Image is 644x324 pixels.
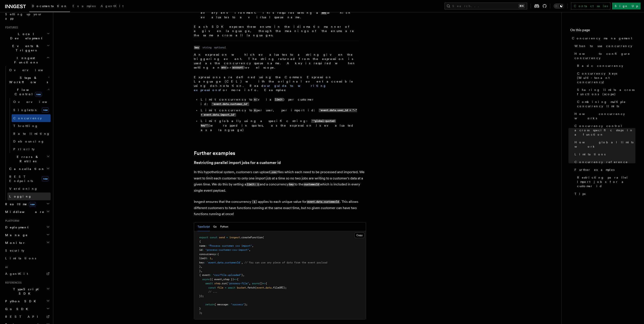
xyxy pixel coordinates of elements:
span: AI [3,266,8,269]
a: Sign Up [612,3,641,9]
span: }); [199,295,204,298]
span: await [205,282,213,285]
span: "Process customer csv import" [208,244,252,247]
code: limit [274,98,283,101]
span: Basic concurrency [577,64,623,68]
span: } [199,307,201,310]
span: : [210,274,211,277]
dd: string [202,46,212,49]
a: Documentation [29,1,70,12]
span: new [35,92,42,97]
button: Local Development [3,30,51,42]
button: Flow Controlnew [8,86,51,98]
span: Local Development [3,32,47,40]
span: Realtime [3,202,36,206]
button: Manage [3,231,51,239]
a: REST API [3,313,51,321]
button: Toggle dark mode [554,3,564,9]
button: Copy [354,232,364,238]
button: Go [213,222,217,231]
span: Concurrency reference [575,160,628,164]
span: = [226,236,228,239]
span: Concurrency [13,116,42,120]
span: event [256,286,264,289]
span: .fileURI); [272,286,287,289]
span: Sharing limits across functions (scope) [577,88,635,96]
a: Contact sales [571,3,610,9]
span: Inngest Functions [3,56,46,64]
button: TypeScript SDK [3,285,51,297]
span: return [205,303,214,306]
span: "process-file" [228,282,249,285]
a: Limitations [3,254,51,262]
a: How global limits work [573,138,635,150]
span: , [249,248,250,251]
span: Logging [9,195,32,198]
span: Python SDK [3,299,39,303]
span: : [205,244,207,247]
button: Errors & Retries [8,153,51,165]
span: Overview [9,68,54,72]
span: 1 [210,257,211,260]
span: .createFunction [240,236,263,239]
span: } [199,265,201,268]
span: async [202,278,210,281]
a: AgentKit [3,270,51,278]
code: event.data.customerId [307,200,340,204]
span: await [228,286,235,289]
span: When to use concurrency [575,44,632,48]
p: In this hypothetical system, customers can upload files which each need to be processed and impor... [194,169,366,194]
span: , [252,244,253,247]
span: "csv/file.uploaded" [213,274,241,277]
a: Security [3,247,51,254]
span: : [204,261,205,264]
span: Concurrency management [572,36,632,40]
a: Rate limiting [12,130,51,138]
span: { [237,278,238,281]
a: Basic concurrency [575,62,635,70]
a: Examples [70,1,98,12]
a: Priority [12,145,51,153]
span: , [243,274,244,277]
button: Steps & Workflows [8,74,51,86]
li: Limit concurrency to per user, per import id: [199,108,359,117]
span: Flow Control [8,88,47,96]
span: bucket [237,286,246,289]
button: Realtimenew [3,200,51,208]
span: Setting up your app [5,12,42,20]
a: Tips [573,190,635,198]
span: { [199,240,201,243]
kbd: ⌘K [519,4,525,8]
span: : [207,257,208,260]
h4: On this page [570,28,635,34]
span: } [241,274,243,277]
span: Deployment [3,225,28,229]
li: Limit concurrency to (via ) per customer id: [199,97,359,106]
button: Events & Triggers [3,42,51,54]
span: REST Endpoints [9,175,33,183]
span: ({ event [210,278,222,281]
button: Search...⌘K [445,3,527,9]
code: .csv [270,170,277,174]
span: data [266,286,272,289]
span: : [202,248,204,251]
span: "process-customer-csv-import" [205,248,249,251]
a: Concurrency keys (Multi-tenant concurrency) [575,70,635,86]
a: Combining multiple concurrency limits [575,98,635,110]
code: n [253,98,256,101]
a: Concurrency reference [573,158,635,166]
span: Features [3,26,18,29]
span: , [201,265,202,268]
span: Further examples [575,168,615,172]
span: Concurrency keys (Multi-tenant concurrency) [577,71,635,84]
code: 1 [253,200,256,204]
span: Middleware [3,210,44,214]
code: key [321,11,327,15]
a: Concurrency management [570,34,635,42]
span: Manage [3,233,28,237]
span: How global limits work [575,140,635,149]
span: Combining multiple concurrency limits [577,100,635,108]
span: How to configure concurrency [575,52,635,60]
button: Monitor [3,239,51,247]
a: When to use concurrency [573,42,635,50]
